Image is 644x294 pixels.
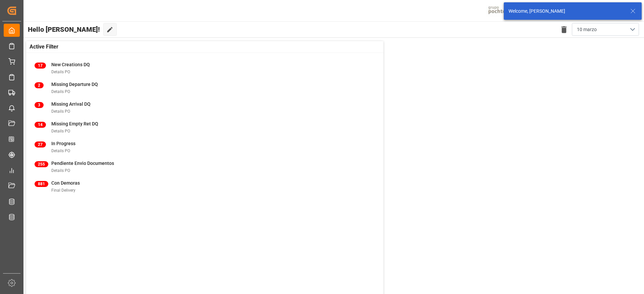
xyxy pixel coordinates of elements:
a: 255Pendiente Envio DocumentosDetails PO [35,160,375,174]
span: 14 [35,122,46,128]
button: open menu [572,23,639,36]
span: Pendiente Envio Documentos [51,161,114,166]
a: 881Con DemorasFinal Delivery [35,180,375,194]
div: Welcome, [PERSON_NAME] [508,8,624,15]
span: 881 [35,181,48,187]
img: pochtecaImg.jpg_1689854062.jpg [486,5,519,17]
span: Details PO [51,149,70,153]
span: Missing Empty Ret DQ [51,121,98,126]
span: Active Filter [30,43,58,51]
a: 17New Creations DQDetails PO [35,61,375,75]
span: Details PO [51,70,70,74]
span: 17 [35,63,46,69]
span: 10 marzo [577,26,597,33]
span: New Creations DQ [51,62,90,67]
span: Final Delivery [51,188,75,193]
span: Con Demoras [51,180,80,186]
span: Details PO [51,89,70,94]
span: In Progress [51,141,75,146]
span: Hello [PERSON_NAME]! [28,23,100,36]
a: 14Missing Empty Ret DQDetails PO [35,120,375,134]
span: Missing Departure DQ [51,82,98,87]
span: 255 [35,161,48,167]
span: 27 [35,141,46,148]
span: Details PO [51,168,70,173]
span: Missing Arrival DQ [51,101,91,107]
span: 2 [35,82,44,88]
a: 27In ProgressDetails PO [35,140,375,154]
span: Details PO [51,109,70,114]
a: 2Missing Departure DQDetails PO [35,81,375,95]
a: 3Missing Arrival DQDetails PO [35,101,375,115]
span: Details PO [51,129,70,133]
span: 3 [35,102,44,108]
